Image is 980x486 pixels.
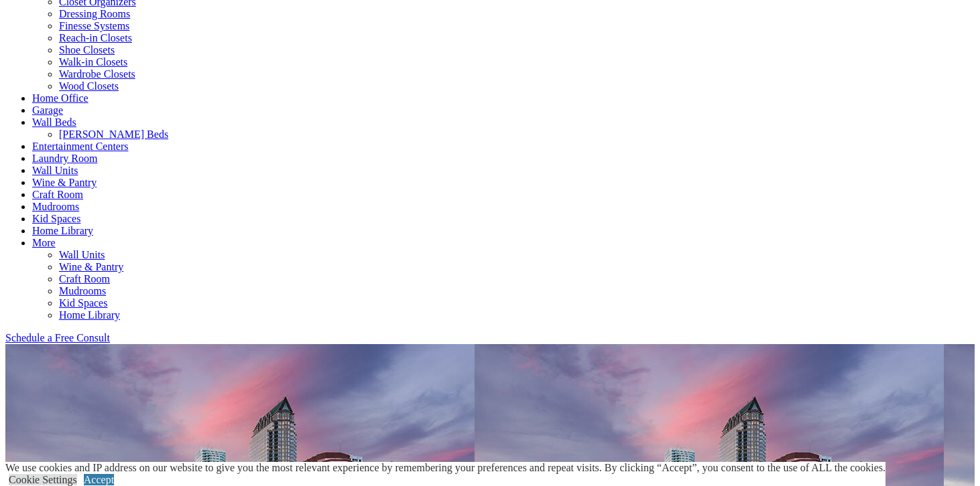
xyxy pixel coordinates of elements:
a: Wood Closets [59,80,119,92]
a: Accept [84,474,114,485]
a: Reach-in Closets [59,32,132,44]
a: Wine & Pantry [32,177,97,188]
a: Mudrooms [32,201,79,212]
a: Wall Units [59,249,105,260]
a: Entertainment Centers [32,141,129,152]
a: Shoe Closets [59,44,115,56]
a: Mudrooms [59,285,106,297]
a: Home Library [59,309,120,321]
a: Kid Spaces [59,297,107,309]
a: Kid Spaces [32,213,80,224]
a: Finesse Systems [59,20,129,31]
a: Schedule a Free Consult (opens a dropdown menu) [5,332,110,343]
a: Cookie Settings [9,474,77,485]
a: [PERSON_NAME] Beds [59,129,168,140]
a: Wall Units [32,165,78,176]
a: Wall Beds [32,116,76,128]
a: Craft Room [59,273,110,285]
a: Craft Room [32,189,83,200]
a: Home Library [32,225,93,236]
a: Garage [32,104,63,116]
a: Wine & Pantry [59,261,123,272]
div: We use cookies and IP address on our website to give you the most relevant experience by remember... [5,462,885,474]
a: More menu text will display only on big screen [32,237,56,248]
a: Dressing Rooms [59,8,130,19]
a: Wardrobe Closets [59,68,135,80]
a: Home Office [32,92,88,104]
a: Walk-in Closets [59,56,127,68]
a: Laundry Room [32,153,97,164]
